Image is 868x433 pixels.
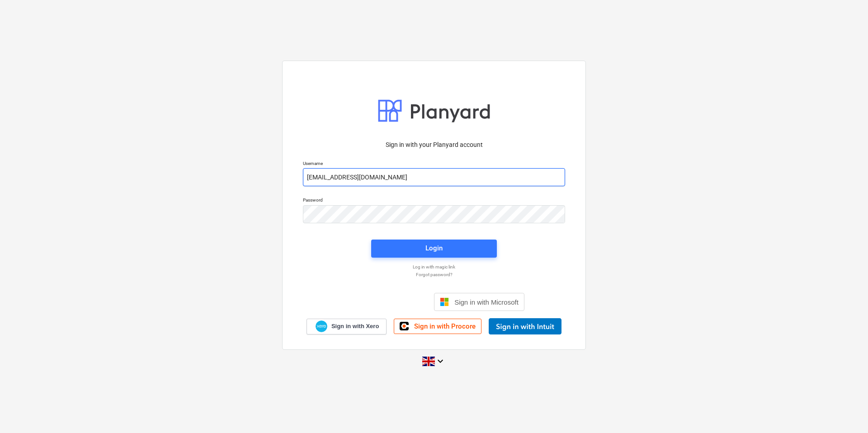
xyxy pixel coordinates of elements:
[303,160,565,168] p: Username
[339,292,431,312] iframe: Sign in with Google Button
[298,264,570,270] a: Log in with magic link
[316,320,327,333] img: Xero logo
[307,319,387,334] a: Sign in with Xero
[440,297,449,306] img: Microsoft logo
[454,298,519,306] span: Sign in with Microsoft
[331,322,379,330] span: Sign in with Xero
[303,168,565,186] input: Username
[298,272,570,278] a: Forgot password?
[394,319,481,334] a: Sign in with Procore
[435,356,446,367] i: keyboard_arrow_down
[414,322,476,330] span: Sign in with Procore
[303,197,565,205] p: Password
[371,240,497,258] button: Login
[425,242,443,254] div: Login
[823,390,868,433] iframe: Chat Widget
[303,140,565,150] p: Sign in with your Planyard account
